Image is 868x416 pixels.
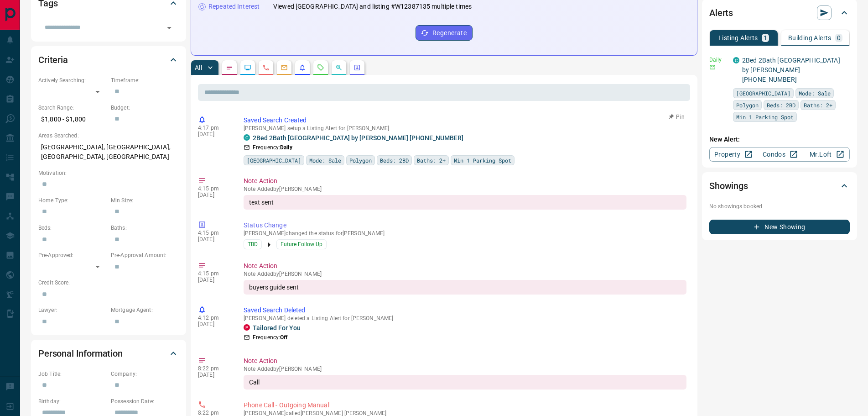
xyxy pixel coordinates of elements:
[244,116,686,125] p: Saved Search Created
[38,251,106,259] p: Pre-Approved:
[799,89,831,98] span: Mode: Sale
[198,321,230,327] p: [DATE]
[709,135,850,144] p: New Alert:
[244,366,686,372] p: Note Added by [PERSON_NAME]
[767,100,795,110] span: Beds: 2BD
[111,306,179,314] p: Mortgage Agent:
[788,35,832,41] p: Building Alerts
[195,64,202,71] p: All
[244,125,686,132] p: [PERSON_NAME] setup a Listing Alert for [PERSON_NAME]
[198,230,230,236] p: 4:15 pm
[111,76,179,84] p: Timeframe:
[281,240,322,249] span: Future Follow Up
[111,397,179,405] p: Possession Date:
[198,131,230,137] p: [DATE]
[247,156,301,165] span: [GEOGRAPHIC_DATA]
[198,277,230,283] p: [DATE]
[709,56,728,64] p: Daily
[198,315,230,321] p: 4:12 pm
[38,224,106,232] p: Beds:
[244,271,686,277] p: Note Added by [PERSON_NAME]
[349,156,372,165] span: Polygon
[709,147,756,162] a: Property
[198,270,230,277] p: 4:15 pm
[244,280,686,295] div: buyers guide sent
[244,134,250,141] div: condos.ca
[38,346,123,361] h2: Personal Information
[244,195,686,210] div: text sent
[253,324,301,332] a: Tailored For You
[38,169,179,177] p: Motivation:
[281,64,288,71] svg: Emails
[38,104,106,112] p: Search Range:
[253,333,287,342] p: Frequency:
[38,306,106,314] p: Lawyer:
[416,25,473,41] button: Regenerate
[244,324,250,331] div: property.ca
[709,2,850,24] div: Alerts
[280,144,292,151] strong: Daily
[38,76,106,84] p: Actively Searching:
[244,315,686,321] p: [PERSON_NAME] deleted a Listing Alert for [PERSON_NAME]
[38,53,68,67] h2: Criteria
[709,175,850,197] div: Showings
[244,400,686,410] p: Phone Call - Outgoing Manual
[198,410,230,416] p: 8:22 pm
[244,261,686,271] p: Note Action
[353,64,361,71] svg: Agent Actions
[38,342,179,364] div: Personal Information
[709,5,733,20] h2: Alerts
[417,156,446,165] span: Baths: 2+
[733,57,739,63] div: condos.ca
[226,64,233,71] svg: Notes
[208,2,260,11] p: Repeated Interest
[198,236,230,242] p: [DATE]
[38,370,106,378] p: Job Title:
[736,112,794,121] span: Min 1 Parking Spot
[38,279,179,287] p: Credit Score:
[244,64,251,71] svg: Lead Browsing Activity
[803,147,850,162] a: Mr.Loft
[244,356,686,366] p: Note Action
[380,156,409,165] span: Beds: 2BD
[111,104,179,112] p: Budget:
[111,224,179,232] p: Baths:
[454,156,511,165] span: Min 1 Parking Spot
[38,397,106,405] p: Birthday:
[280,334,287,341] strong: Off
[198,125,230,131] p: 4:17 pm
[718,35,758,41] p: Listing Alerts
[244,176,686,186] p: Note Action
[111,251,179,259] p: Pre-Approval Amount:
[244,230,686,237] p: [PERSON_NAME] changed the status for [PERSON_NAME]
[317,64,324,71] svg: Requests
[253,143,292,152] p: Frequency:
[742,57,840,83] a: 2Bed 2Bath [GEOGRAPHIC_DATA] by [PERSON_NAME] [PHONE_NUMBER]
[198,372,230,378] p: [DATE]
[262,64,270,71] svg: Calls
[709,64,716,70] svg: Email
[111,196,179,205] p: Min Size:
[709,202,850,211] p: No showings booked
[736,89,790,98] span: [GEOGRAPHIC_DATA]
[273,2,472,11] p: Viewed [GEOGRAPHIC_DATA] and listing #W12387135 multiple times
[198,185,230,192] p: 4:15 pm
[111,370,179,378] p: Company:
[709,220,850,234] button: New Showing
[253,134,463,142] a: 2Bed 2Bath [GEOGRAPHIC_DATA] by [PERSON_NAME] [PHONE_NUMBER]
[335,64,343,71] svg: Opportunities
[709,179,748,193] h2: Showings
[198,192,230,198] p: [DATE]
[837,35,841,41] p: 0
[163,21,176,34] button: Open
[664,113,690,121] button: Pin
[198,365,230,372] p: 8:22 pm
[804,100,832,110] span: Baths: 2+
[38,140,179,164] p: [GEOGRAPHIC_DATA], [GEOGRAPHIC_DATA], [GEOGRAPHIC_DATA], [GEOGRAPHIC_DATA]
[764,35,767,41] p: 1
[756,147,803,162] a: Condos
[248,240,258,249] span: TBD
[38,49,179,71] div: Criteria
[38,196,106,205] p: Home Type:
[244,375,686,390] div: Call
